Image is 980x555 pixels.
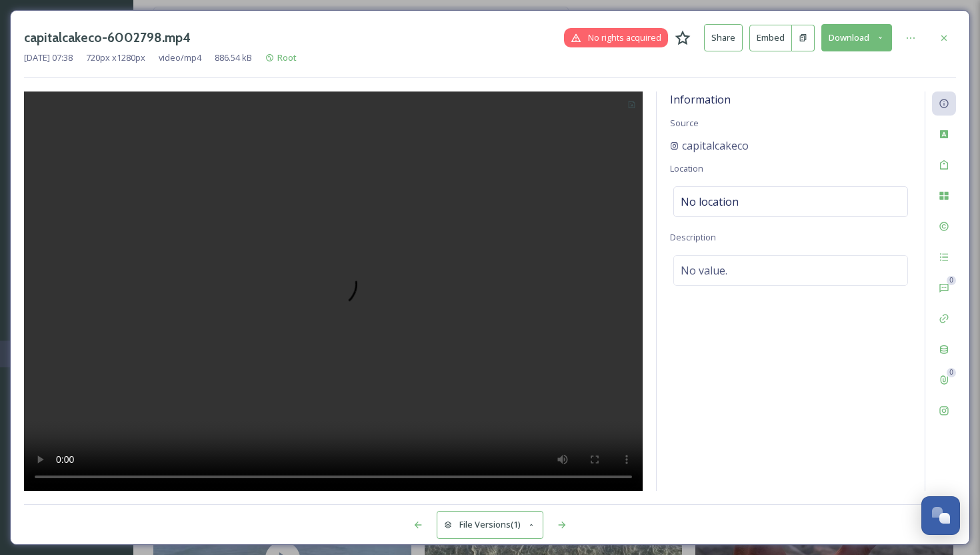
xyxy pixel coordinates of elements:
[921,496,960,535] button: Open Chat
[681,262,727,279] span: No value.
[670,231,716,243] span: Description
[947,368,956,377] div: 0
[821,24,892,51] button: Download
[24,51,73,64] span: [DATE] 07:38
[682,138,749,154] span: capitalcakeco
[704,24,743,51] button: Share
[670,162,703,174] span: Location
[670,92,731,107] span: Information
[24,28,191,47] h3: capitalcakeco-6002798.mp4
[749,25,792,51] button: Embed
[86,51,145,64] span: 720 px x 1280 px
[588,31,661,44] span: No rights acquired
[159,51,201,64] span: video/mp4
[437,511,543,538] button: File Versions(1)
[681,194,739,210] span: No location
[277,51,297,63] span: Root
[670,138,749,154] a: capitalcakeco
[947,276,956,285] div: 0
[215,51,252,64] span: 886.54 kB
[670,117,699,129] span: Source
